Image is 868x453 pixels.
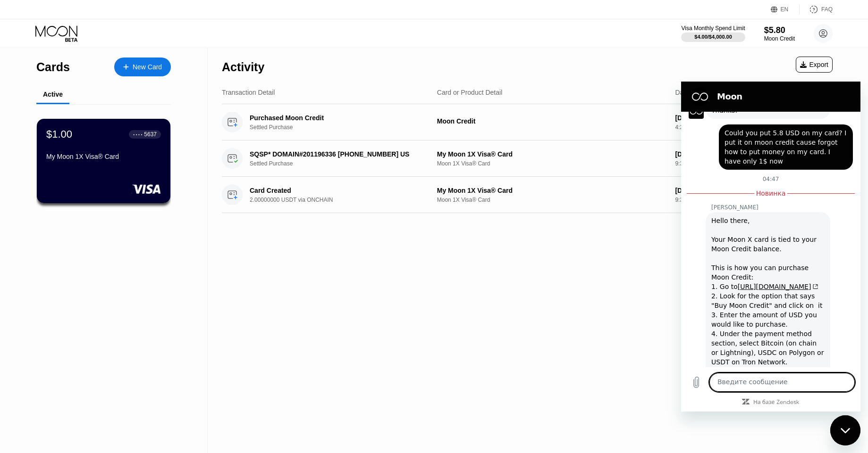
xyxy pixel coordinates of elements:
div: $1.00● ● ● ●5637My Moon 1X Visa® Card [37,119,170,203]
button: Выложить файл [6,291,25,310]
div: [DATE] [675,187,767,194]
a: [URL][DOMAIN_NAME](открывается в новой вкладке) [57,201,137,209]
div: ● ● ● ● [133,133,143,136]
div: Active [43,91,63,98]
div: [DATE] [675,150,767,158]
div: Moon Credit [437,117,668,125]
div: SQSP* DOMAIN#201196336 [PHONE_NUMBER] USSettled PurchaseMy Moon 1X Visa® CardMoon 1X Visa® Card[D... [222,140,833,177]
div: Export [800,61,828,68]
div: New Card [133,63,162,71]
div: My Moon 1X Visa® Card [437,150,668,158]
div: EN [771,5,800,14]
div: Settled Purchase [250,160,437,167]
div: New Card [114,58,171,76]
div: FAQ [800,5,833,14]
div: 9:35 PM [675,197,767,203]
div: Transaction Detail [222,89,275,96]
div: SQSP* DOMAIN#201196336 [PHONE_NUMBER] US [250,150,423,158]
div: Moon 1X Visa® Card [437,160,668,167]
div: Cards [36,60,70,74]
div: Date & Time [675,89,711,96]
div: Activity [222,60,264,74]
div: $1.00 [46,128,72,140]
div: $5.80Moon Credit [764,25,795,42]
div: Card Created2.00000000 USDT via ONCHAINMy Moon 1X Visa® CardMoon 1X Visa® Card[DATE]9:35 PM$5.00 [222,177,833,213]
a: На базе Zendesk: Перейти на веб-сайт Zendesk в новой вкладке [72,317,118,324]
div: Settled Purchase [250,124,437,131]
div: 4:21 PM [675,124,767,131]
div: FAQ [821,6,833,13]
div: EN [781,6,789,13]
iframe: Окно обмена сообщениями [681,82,860,412]
div: Purchased Moon CreditSettled PurchaseMoon Credit[DATE]4:21 PM$5.65 [222,104,833,140]
div: $5.80 [764,25,795,35]
div: Export [796,57,833,73]
div: Moon 1X Visa® Card [437,197,668,203]
div: Purchased Moon Credit [250,114,423,122]
div: Visa Monthly Spend Limit$4.00/$4,000.00 [681,25,745,42]
div: Card Created [250,187,423,194]
div: My Moon 1X Visa® Card [46,153,161,160]
div: 5637 [144,131,157,138]
div: Card or Product Detail [437,89,503,96]
iframe: Кнопка, открывающая окно обмена сообщениями; идет разговор [830,415,860,445]
div: 2.00000000 USDT via ONCHAIN [250,197,437,203]
svg: (открывается в новой вкладке) [130,202,137,208]
div: $4.00 / $4,000.00 [694,34,732,40]
div: My Moon 1X Visa® Card [437,187,668,194]
div: Visa Monthly Spend Limit [681,25,745,32]
div: Moon Credit [764,35,795,42]
div: 9:39 PM [675,160,767,167]
div: [DATE] [675,114,767,122]
div: Hello there, Your Moon X card is tied to your Moon Credit balance. This is how you can purchase M... [30,134,143,427]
